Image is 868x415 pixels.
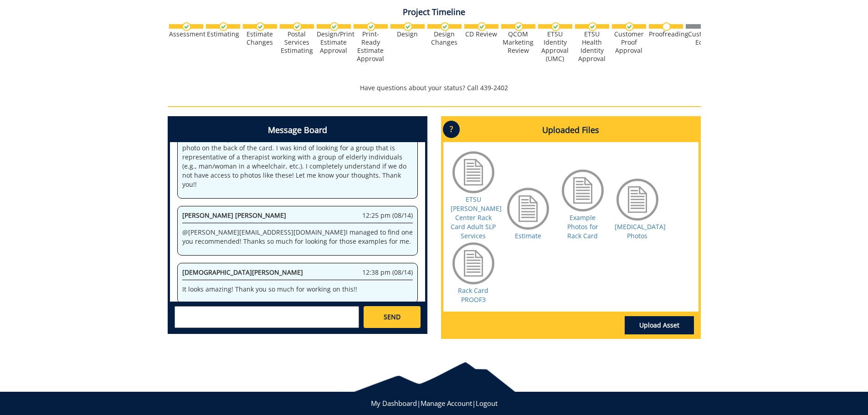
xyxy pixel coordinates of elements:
p: @ [PERSON_NAME][EMAIL_ADDRESS][DOMAIN_NAME] I managed to find one you recommended! Thanks so much... [182,228,413,246]
a: Upload Asset [625,316,694,334]
span: 12:25 pm (08/14) [362,211,413,220]
a: My Dashboard [371,399,417,408]
div: Assessment [169,30,203,38]
div: Postal Services Estimating [280,30,314,55]
img: checkmark [478,22,486,31]
a: Logout [476,399,498,408]
img: checkmark [256,22,265,31]
img: checkmark [551,22,560,31]
div: Design/Print Estimate Approval [317,30,351,55]
a: Example Photos for Rack Card [567,213,598,240]
textarea: messageToSend [175,306,359,328]
div: CD Review [464,30,498,38]
div: Design Changes [427,30,462,46]
p: It looks amazing! Thank you so much for working on this!! [182,285,413,294]
div: Customer Proof Approval [612,30,646,55]
a: Rack Card PROOF3 [458,286,488,304]
a: SEND [364,306,420,328]
div: ETSU Health Identity Approval [575,30,609,63]
h4: Project Timeline [168,8,701,17]
a: [MEDICAL_DATA] Photos [615,222,666,240]
img: checkmark [404,22,412,31]
p: ? [443,121,460,138]
div: Proofreading [649,30,683,38]
img: checkmark [293,22,302,31]
img: checkmark [588,22,597,31]
div: ETSU Identity Approval (UMC) [538,30,572,63]
h4: Uploaded Files [443,118,699,142]
span: SEND [384,313,401,322]
p: So sorry for the delay in getting back to you! I really appreciate you making those edits. I uplo... [182,125,413,189]
div: QCOM Marketing Review [501,30,535,55]
h4: Message Board [170,118,425,142]
img: checkmark [182,22,191,31]
img: checkmark [367,22,375,31]
img: checkmark [219,22,228,31]
div: Estimate Changes [243,30,277,46]
span: 12:38 pm (08/14) [362,268,413,277]
img: checkmark [514,22,523,31]
div: Design [390,30,425,38]
img: checkmark [330,22,339,31]
img: no [662,22,671,31]
a: Manage Account [421,399,472,408]
img: checkmark [441,22,449,31]
p: Have questions about your status? Call 439-2402 [168,83,701,92]
div: Print-Ready Estimate Approval [354,30,388,63]
div: Customer Edits [686,30,720,46]
img: checkmark [625,22,634,31]
a: Estimate [515,231,541,240]
a: ETSU [PERSON_NAME] Center Rack Card Adult SLP Services [451,195,502,240]
span: [PERSON_NAME] [PERSON_NAME] [182,211,286,220]
span: [DEMOGRAPHIC_DATA][PERSON_NAME] [182,268,303,277]
div: Estimating [206,30,240,38]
